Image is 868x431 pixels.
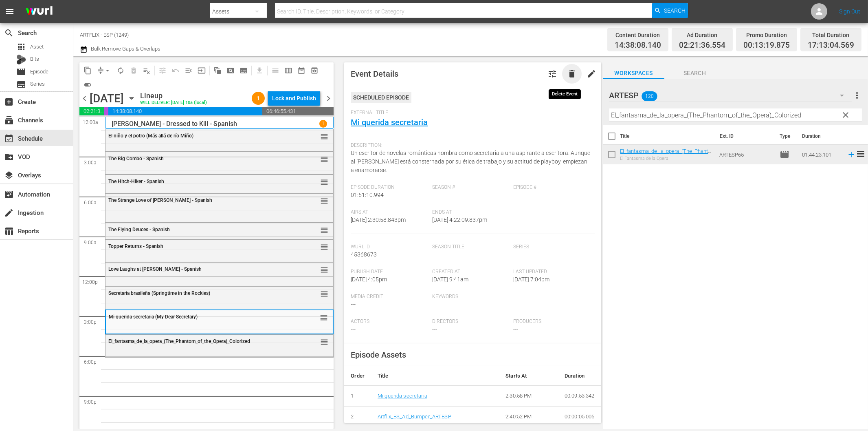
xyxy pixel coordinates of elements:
div: Promo Duration [743,29,790,41]
span: Bits [30,55,39,63]
span: pageview_outlined [226,66,235,75]
span: [DATE] 2:30:58.843pm [351,217,406,223]
span: [DATE] 4:05pm [351,276,387,283]
th: Type [775,125,797,148]
span: 24 hours Lineup View is ON [81,78,94,91]
span: chevron_right [323,93,334,104]
span: 01:51:10.994 [351,192,384,198]
button: tune [543,64,562,84]
span: menu_open [185,66,193,75]
th: Duration [797,125,846,148]
span: Day Calendar View [266,62,282,78]
span: --- [351,301,356,307]
div: Ad Duration [679,29,725,41]
span: Revert to Primary Episode [169,64,182,77]
span: 02:21:36.554 [79,107,104,115]
span: Series [513,244,590,250]
span: reorder [320,197,328,206]
span: autorenew_outlined [116,66,125,75]
span: Bulk Remove Gaps & Overlaps [90,46,160,52]
span: 02:21:36.554 [679,41,725,50]
span: The Flying Deuces - Spanish [108,227,170,232]
span: create_new_folder [4,152,14,162]
button: more_vert [852,86,862,105]
span: Asset [30,43,44,51]
span: Fill episodes with ad slates [182,64,195,77]
span: Season Title [432,244,509,250]
td: 2:40:52 PM [499,407,558,428]
svg: Add to Schedule [847,150,856,159]
span: Schedule [4,134,14,144]
span: The Big Combo - Spanish [108,156,164,161]
span: playlist_remove_outlined [143,66,151,75]
div: Content Duration [615,29,661,41]
span: Description: [351,142,590,149]
td: 2 [344,407,371,428]
span: reorder [320,313,328,322]
span: --- [432,326,437,332]
span: Episode Duration [351,184,428,191]
span: Clear Lineup [140,64,153,77]
span: --- [351,326,356,332]
div: Lineup [140,91,207,100]
td: 00:00:05.005 [558,407,601,428]
div: WILL DELIVER: [DATE] 10a (local) [140,100,207,106]
span: Episode # [513,184,590,191]
span: Episode [30,68,48,76]
span: date_range_outlined [297,66,305,75]
button: delete [562,64,582,84]
span: Love Laughs at [PERSON_NAME] - Spanish [108,266,202,272]
span: Last Updated [513,269,590,275]
span: 1 [252,95,265,102]
span: Event Details [351,69,398,79]
span: Refresh All Search Blocks [208,62,224,78]
span: Copy Lineup [81,64,94,77]
div: ARTESP [609,84,852,107]
span: Series [30,80,45,88]
span: Secretaria brasileña (Springtime in the Rockies) [108,290,210,296]
span: preview_outlined [310,66,319,75]
th: Title [620,125,715,148]
span: El niño y el potro (Más allá de río Miño) [108,133,193,139]
img: ans4CAIJ8jUAAAAAAAAAAAAAAAAAAAAAAAAgQb4GAAAAAAAAAAAAAAAAAAAAAAAAJMjXAAAAAAAAAAAAAAAAAAAAAAAAgAT5G... [20,2,59,21]
span: reorder [320,178,328,187]
span: [DATE] 7:04pm [513,276,549,283]
span: add_box [4,97,14,107]
span: Wurl Id [351,244,428,250]
button: reorder [320,265,328,274]
span: auto_awesome_motion_outlined [213,66,222,75]
td: 00:09:53.342 [558,385,601,407]
span: Ends At [432,209,509,216]
button: Lock and Publish [268,91,320,106]
div: [DATE] [90,92,124,105]
span: Asset [16,42,26,52]
span: Workspaces [603,68,664,78]
td: ARTESP65 [716,145,776,164]
span: Airs At [351,209,428,216]
button: edit [582,64,601,84]
span: clear [841,110,850,120]
button: reorder [320,197,328,205]
button: reorder [320,338,328,346]
span: The Hitch-Hiker - Spanish [108,179,164,184]
span: View Backup [308,64,321,77]
span: Mi querida secretaria (My Dear Secretary) [109,314,198,320]
span: Month Calendar View [295,64,308,77]
span: [DATE] 4:22:09.837pm [432,217,487,223]
a: Artflix_ES_Ad_Bumper_ARTESP [378,413,451,420]
span: subscriptions [4,115,14,125]
span: El_fantasma_de_la_opera_(The_Phantom_of_the_Opera)_Colorized [108,338,250,344]
th: Starts At [499,366,558,386]
span: Media Credit [351,294,428,300]
a: El_fantasma_de_la_opera_(The_Phantom_of_the_Opera)_Colorized [620,148,712,160]
span: Search [4,28,14,38]
span: Download as CSV [250,62,266,78]
span: Select an event to delete [127,64,140,77]
span: Search [664,3,686,18]
th: Order [344,366,371,386]
th: Duration [558,366,601,386]
span: --- [513,326,518,332]
span: Episode Assets [351,350,406,360]
span: edit [587,69,596,79]
span: arrow_drop_down [103,66,112,75]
